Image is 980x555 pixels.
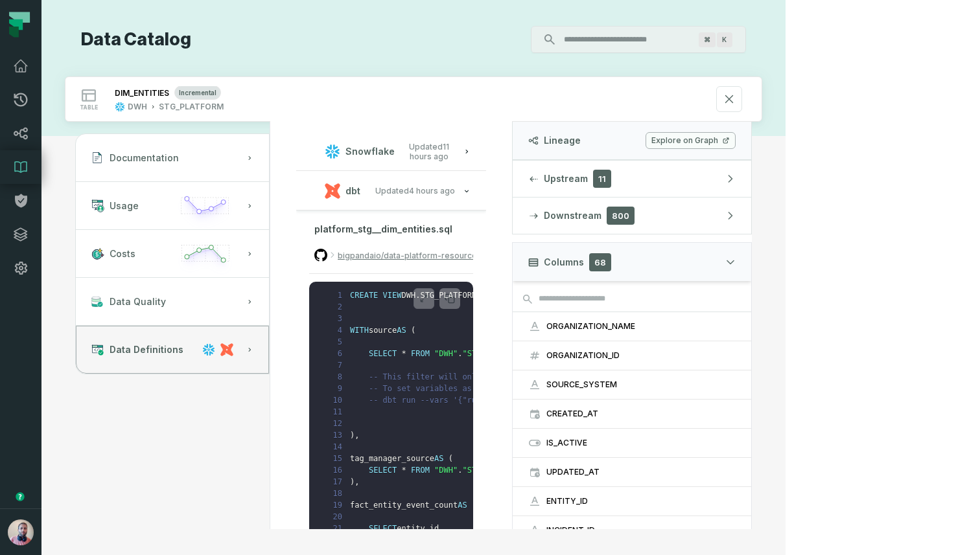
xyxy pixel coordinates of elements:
span: FROM [411,349,430,358]
span: string [528,495,541,508]
span: WITH [350,326,369,335]
span: string [528,320,541,333]
button: SOURCE_SYSTEM [513,370,751,399]
a: Explore on Graph [646,132,736,149]
span: Updated [402,142,455,161]
span: SELECT [369,524,397,533]
span: Downstream [544,209,601,222]
span: Data Definitions [110,343,183,356]
span: source [369,326,397,335]
span: 9 [317,383,350,394]
div: ORGANIZATION_NAME [546,321,736,332]
span: dbt [345,185,360,198]
span: , [355,477,359,486]
button: SnowflakeUpdated[DATE] 1:01:24 AM [312,142,471,160]
relative-time: Oct 5, 2025, 8:37 AM GMT+3 [409,186,455,196]
span: bigpandaio/data-platform-resources [338,249,482,262]
span: ) [350,477,355,486]
div: INCIDENT_ID [546,525,736,536]
button: ORGANIZATION_ID [513,341,751,370]
button: INCIDENT_ID [513,516,751,545]
span: 21 [317,523,350,534]
button: CREATED_AT [513,400,751,428]
span: 5 [317,336,350,348]
span: 68 [589,253,611,271]
span: 1 [317,289,350,301]
div: IS_ACTIVE [546,438,736,448]
span: ( [449,454,453,463]
span: Usage [110,199,139,212]
span: . [458,349,462,358]
span: 13 [317,429,350,441]
button: IS_ACTIVE [513,429,751,457]
span: 18 [317,488,350,499]
div: ORGANIZATION_ID [546,350,736,361]
div: DIM_ENTITIES [115,88,169,98]
div: Tooltip anchor [14,491,26,503]
span: boolean [528,436,541,449]
h1: Data Catalog [81,28,191,51]
button: Downstream800 [513,198,751,234]
button: ORGANIZATION_NAME [513,312,751,341]
span: , [355,431,359,440]
span: 15 [317,453,350,464]
button: dbtUpdated[DATE] 8:37:53 AM [312,182,471,199]
span: -- This filter will only applid if the project variable run_with_time_frame is set to false. [369,372,800,381]
span: Data Quality [110,295,166,308]
span: ) [350,431,355,440]
span: 16 [317,464,350,476]
span: AS [434,454,443,463]
span: CREATE [350,291,378,300]
span: 4 [317,324,350,336]
div: STG_PLATFORM [159,102,224,112]
a: bigpandaio/data-platform-resources [338,245,495,266]
span: Press ⌘ + K to focus the search bar [717,32,732,47]
span: 17 [317,476,350,488]
span: Costs [110,247,135,260]
span: Upstream [544,172,588,185]
span: 6 [317,348,350,359]
span: "DWH" [434,349,458,358]
div: ENTITY_ID [546,496,736,506]
span: 2 [317,301,350,313]
div: DWH [128,102,147,112]
button: UPDATED_AT [513,458,751,486]
span: DWH [402,291,416,300]
span: decimal [528,349,541,362]
span: 20 [317,511,350,523]
span: "STG_PLATFORM" [462,466,528,475]
span: Snowflake [345,145,395,158]
span: AS [397,326,406,335]
span: AS [458,501,467,510]
span: , [439,524,443,533]
span: Documentation [110,152,179,164]
button: tableincrementalDWHSTG_PLATFORM [65,77,762,121]
span: SOURCE_SYSTEM [546,379,736,390]
span: 11 [593,170,611,188]
span: string [528,378,541,391]
span: entity_id [397,524,439,533]
span: 7 [317,359,350,371]
span: . [458,466,462,475]
span: 12 [317,418,350,429]
span: tag_manager_source [350,454,434,463]
span: 8 [317,371,350,383]
span: SELECT [369,466,397,475]
span: UPDATED_AT [546,467,736,477]
button: ENTITY_ID [513,487,751,515]
span: table [80,104,98,111]
span: incremental [174,85,221,100]
span: timestamp [528,407,541,420]
div: CREATED_AT [546,409,736,419]
img: avatar of Idan Shabi [8,519,34,545]
span: 19 [317,499,350,511]
span: ( [411,326,415,335]
span: 10 [317,394,350,406]
button: Upstream11 [513,161,751,197]
span: string [528,524,541,537]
